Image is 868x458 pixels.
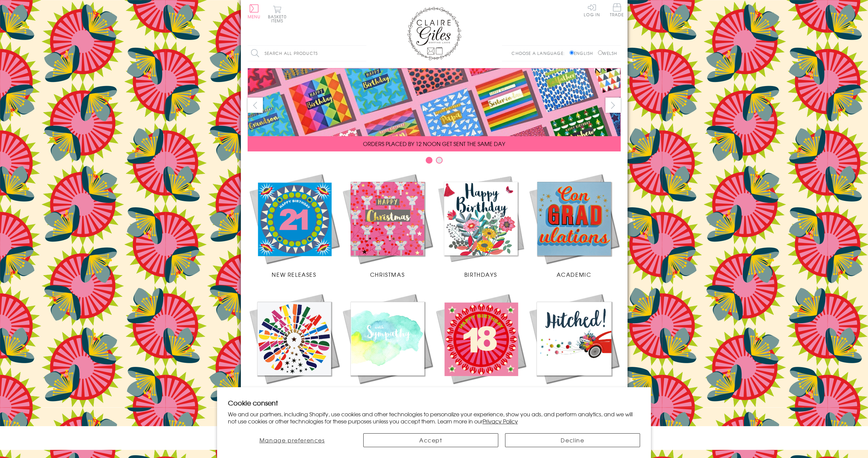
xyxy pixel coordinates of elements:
[584,3,600,17] a: Log In
[610,3,624,17] span: Trade
[360,46,366,61] input: Search
[272,270,316,278] span: New Releases
[527,292,621,398] a: Wedding Occasions
[598,50,617,56] label: Welsh
[370,270,405,278] span: Christmas
[271,14,287,24] span: 0 items
[228,398,640,408] h2: Cookie consent
[228,433,356,447] button: Manage preferences
[434,292,527,398] a: Age Cards
[512,50,568,56] p: Choose a language:
[248,172,341,278] a: New Releases
[483,417,518,425] a: Privacy Policy
[341,292,434,398] a: Sympathy
[570,50,596,56] label: English
[248,46,366,61] input: Search all products
[228,411,640,425] p: We and our partners, including Shopify, use cookies and other technologies to personalize your ex...
[527,172,621,278] a: Academic
[610,3,624,18] a: Trade
[248,157,621,167] div: Carousel Pagination
[598,50,602,55] input: Welsh
[570,50,574,55] input: English
[434,172,527,278] a: Birthdays
[248,98,263,113] button: prev
[341,172,434,278] a: Christmas
[268,5,287,23] button: Basket0 items
[248,14,261,20] span: Menu
[407,7,461,60] img: Claire Giles Greetings Cards
[426,157,432,164] button: Carousel Page 1 (Current Slide)
[605,98,621,113] button: next
[363,140,505,148] span: ORDERS PLACED BY 12 NOON GET SENT THE SAME DAY
[248,4,261,19] button: Menu
[259,436,325,444] span: Manage preferences
[363,433,498,447] button: Accept
[505,433,640,447] button: Decline
[464,270,497,278] span: Birthdays
[436,157,443,164] button: Carousel Page 2
[248,292,341,398] a: Congratulations
[557,270,592,278] span: Academic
